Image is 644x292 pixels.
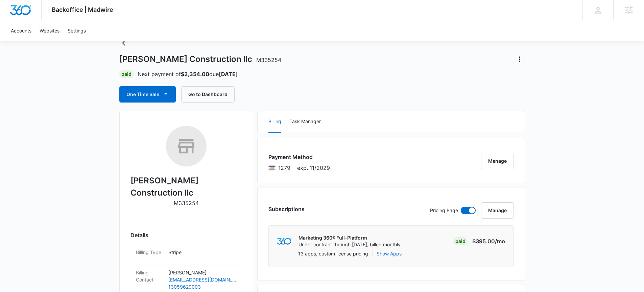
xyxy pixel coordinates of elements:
img: tab_keywords_by_traffic_grey.svg [67,39,73,45]
a: Websites [35,20,64,41]
img: tab_domain_overview_orange.svg [18,39,24,45]
div: Billing TypeStripe [130,245,242,265]
h1: [PERSON_NAME] Construction llc [119,54,281,64]
p: [PERSON_NAME] [168,269,237,276]
img: marketing360Logo [277,238,291,245]
img: website_grey.svg [11,18,16,23]
button: Task Manager [289,111,321,133]
a: 13059629003 [168,283,237,290]
p: Next payment of due [138,70,238,78]
button: Manage [481,202,514,219]
p: $395.00 [472,237,507,245]
p: M335254 [174,199,199,207]
h3: Payment Method [268,153,330,161]
strong: [DATE] [219,71,238,77]
div: Keywords by Traffic [75,40,114,44]
p: Pricing Page [430,207,458,214]
a: [EMAIL_ADDRESS][DOMAIN_NAME] [168,276,237,283]
span: Backoffice | Madwire [52,6,113,13]
p: Stripe [168,249,237,256]
span: Details [130,231,148,239]
p: 13 apps, custom license pricing [298,250,368,257]
a: Settings [64,20,90,41]
strong: $2,354.00 [181,71,209,77]
button: One Time Sale [119,86,176,103]
h3: Subscriptions [268,205,305,213]
div: Domain: [DOMAIN_NAME] [18,18,74,23]
img: logo_orange.svg [11,11,16,16]
div: Paid [119,70,134,78]
dt: Billing Contact [136,269,163,283]
span: Visa ending with [278,164,290,172]
button: Back [119,38,130,48]
a: Accounts [7,20,35,41]
button: Actions [514,54,525,65]
button: Go to Dashboard [181,86,235,103]
button: Manage [481,153,514,169]
button: Billing [268,111,281,133]
div: v 4.0.25 [19,11,33,16]
p: Under contract through [DATE], billed monthly [299,241,401,248]
span: /mo. [495,238,507,245]
button: Show Apps [377,250,402,257]
p: Marketing 360® Full-Platform [299,234,401,241]
span: exp. 11/2029 [297,164,330,172]
h2: [PERSON_NAME] Construction llc [130,175,242,199]
div: Paid [453,237,468,245]
span: M335254 [256,57,281,63]
div: Domain Overview [26,40,61,44]
dt: Billing Type [136,249,163,256]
